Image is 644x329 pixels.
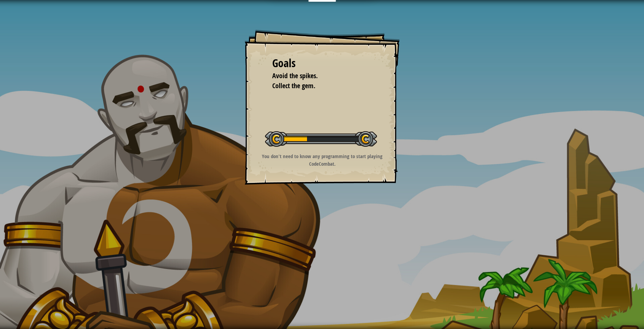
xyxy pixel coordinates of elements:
p: You don't need to know any programming to start playing CodeCombat. [253,153,391,167]
span: Collect the gem. [272,81,315,90]
li: Avoid the spikes. [264,71,370,81]
span: Avoid the spikes. [272,71,318,80]
div: Goals [272,55,372,71]
li: Collect the gem. [264,81,370,91]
